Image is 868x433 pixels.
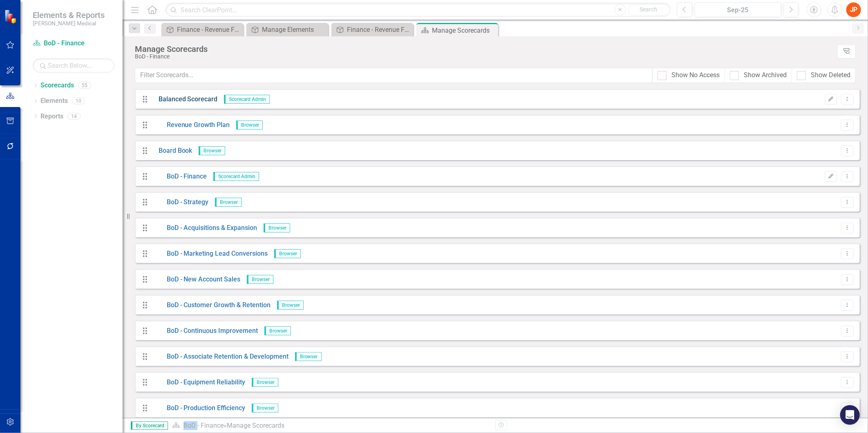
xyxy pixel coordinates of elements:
[152,352,289,362] a: BoD - Associate Retention & Development
[236,121,263,129] span: Browser
[33,20,105,27] small: [PERSON_NAME] Medical
[152,275,241,284] a: BoD - New Account Sales
[33,10,105,20] span: Elements & Reports
[72,98,85,105] div: 10
[274,249,301,258] span: Browser
[177,25,241,35] div: Finance - Revenue Forecast by Source (Table)
[33,39,114,48] a: BoD - Finance
[135,68,653,83] input: Filter Scorecards...
[152,172,207,181] a: BoD - Finance
[152,404,246,413] a: BoD - Production Efficiency
[135,45,833,54] div: Manage Scorecards
[213,172,259,181] span: Scorecard Admin
[698,5,779,15] div: Sep-25
[166,3,671,17] input: Search ClearPoint...
[264,326,291,335] span: Browser
[40,96,68,106] a: Elements
[183,422,224,429] a: BoD - Finance
[277,301,304,310] span: Browser
[264,223,290,232] span: Browser
[333,25,411,35] a: Finance - Revenue Forecast by Source (Chart)
[247,275,273,284] span: Browser
[152,146,192,156] a: Board Book
[4,9,18,24] img: ClearPoint Strategy
[744,71,787,80] div: Show Archived
[640,6,657,13] span: Search
[695,2,781,17] button: Sep-25
[811,71,850,80] div: Show Deleted
[152,121,230,130] a: Revenue Growth Plan
[131,422,168,430] span: By Scorecard
[199,146,225,155] span: Browser
[152,223,257,233] a: BoD - Acquisitions & Expansion
[152,249,268,259] a: BoD - Marketing Lead Conversions
[152,198,209,207] a: BoD - Strategy
[152,95,218,104] a: Balanced Scorecard
[224,95,270,104] span: Scorecard Admin
[628,4,669,16] button: Search
[262,25,326,35] div: Manage Elements
[215,198,242,207] span: Browser
[78,82,91,89] div: 55
[432,25,496,36] div: Manage Scorecards
[40,112,63,121] a: Reports
[33,58,114,73] input: Search Below...
[252,404,278,413] span: Browser
[846,2,861,17] button: JP
[840,405,860,425] div: Open Intercom Messenger
[252,378,278,387] span: Browser
[347,25,411,35] div: Finance - Revenue Forecast by Source (Chart)
[152,326,258,336] a: BoD - Continuous Improvement
[67,113,81,120] div: 14
[40,81,74,90] a: Scorecards
[152,301,271,310] a: BoD - Customer Growth & Retention
[163,25,241,35] a: Finance - Revenue Forecast by Source (Table)
[248,25,326,35] a: Manage Elements
[135,54,833,60] div: BoD - Finance
[172,421,489,431] div: » Manage Scorecards
[295,352,322,361] span: Browser
[152,378,246,387] a: BoD - Equipment Reliability
[671,71,720,80] div: Show No Access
